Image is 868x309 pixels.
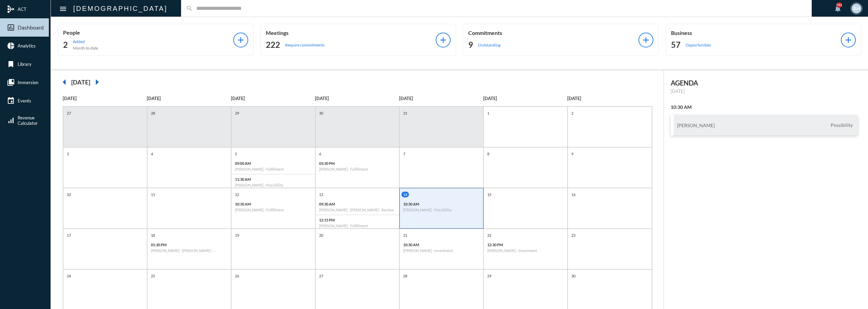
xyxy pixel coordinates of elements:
[233,273,241,279] p: 26
[233,151,239,157] p: 5
[671,79,858,87] h2: AGENDA
[149,273,157,279] p: 25
[186,5,193,12] mat-icon: search
[18,43,36,49] span: Analytics
[151,243,228,247] p: 01:30 PM
[58,75,71,89] mat-icon: arrow_left
[401,232,409,238] p: 21
[317,273,325,279] p: 27
[18,61,32,67] span: Library
[671,89,858,94] p: [DATE]
[403,248,480,253] h6: [PERSON_NAME] - Investment
[18,98,31,103] span: Events
[73,45,98,51] p: Month to date
[65,151,71,157] p: 3
[266,39,280,50] h2: 222
[147,96,231,101] p: [DATE]
[319,224,396,228] h6: [PERSON_NAME] - Fulfillment
[317,192,325,197] p: 13
[73,39,98,44] p: Added
[63,29,233,36] p: People
[73,3,167,14] h2: [DEMOGRAPHIC_DATA]
[570,232,577,238] p: 23
[65,232,73,238] p: 17
[486,110,491,116] p: 1
[319,202,396,206] p: 09:30 AM
[319,218,396,222] p: 12:15 PM
[266,30,436,36] p: Meetings
[56,2,70,15] button: Toggle sidenav
[844,35,853,45] mat-icon: add
[7,5,15,13] mat-icon: mediation
[401,273,409,279] p: 28
[851,3,862,14] div: BH
[468,30,638,36] p: Commitments
[59,5,67,13] mat-icon: Side nav toggle icon
[401,110,409,116] p: 31
[7,60,15,68] mat-icon: bookmark
[63,96,147,101] p: [DATE]
[285,42,324,47] p: Require commitments
[7,23,15,32] mat-icon: insert_chart_outlined
[401,151,407,157] p: 7
[149,110,157,116] p: 28
[235,208,312,212] h6: [PERSON_NAME] - Fulfillment
[487,248,564,253] h6: [PERSON_NAME] - Investment
[438,35,448,45] mat-icon: add
[486,232,493,238] p: 22
[233,232,241,238] p: 19
[236,35,245,45] mat-icon: add
[836,2,842,8] div: 192
[317,232,325,238] p: 20
[567,96,651,101] p: [DATE]
[149,192,157,197] p: 11
[18,80,38,85] span: Immersion
[671,104,858,110] h2: 10:30 AM
[65,192,73,197] p: 10
[570,192,577,197] p: 16
[686,42,711,47] p: Opportunities
[235,167,312,171] h6: [PERSON_NAME] - Fulfillment
[671,39,680,50] h2: 57
[483,96,567,101] p: [DATE]
[478,42,500,47] p: Outstanding
[403,202,480,206] p: 10:30 AM
[149,232,157,238] p: 18
[151,248,228,253] h6: [PERSON_NAME] - [PERSON_NAME] - Investment
[486,273,493,279] p: 29
[7,97,15,105] mat-icon: event
[319,167,396,171] h6: [PERSON_NAME] - Fulfillment
[468,39,473,50] h2: 9
[570,110,575,116] p: 2
[570,151,575,157] p: 9
[315,96,399,101] p: [DATE]
[829,122,854,128] span: Possibility
[90,75,104,89] mat-icon: arrow_right
[403,208,480,212] h6: [PERSON_NAME] - Possibility
[71,78,90,86] h2: [DATE]
[235,161,312,166] p: 09:00 AM
[671,30,841,36] p: Business
[7,116,15,124] mat-icon: signal_cellular_alt
[235,177,312,181] p: 11:30 AM
[641,35,651,45] mat-icon: add
[149,151,155,157] p: 4
[65,273,73,279] p: 24
[235,202,312,206] p: 10:30 AM
[235,183,312,187] h6: [PERSON_NAME] - Possibility
[233,110,241,116] p: 29
[317,110,325,116] p: 30
[486,151,491,157] p: 8
[401,192,409,197] p: 14
[319,208,396,212] h6: [PERSON_NAME] - [PERSON_NAME] - Review
[570,273,577,279] p: 30
[317,151,323,157] p: 6
[319,161,396,166] p: 03:30 PM
[834,4,842,13] mat-icon: notifications
[18,24,44,31] span: Dashboard
[486,192,493,197] p: 15
[231,96,315,101] p: [DATE]
[233,192,241,197] p: 12
[18,6,26,12] span: ACT
[65,110,73,116] p: 27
